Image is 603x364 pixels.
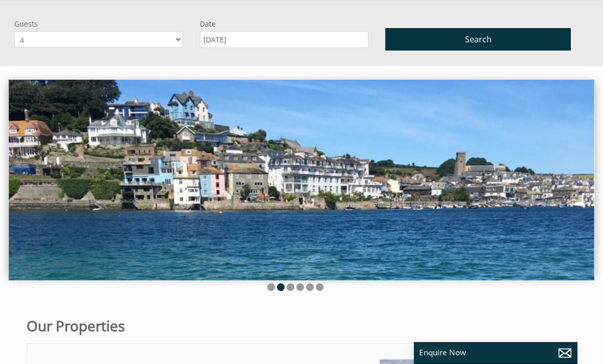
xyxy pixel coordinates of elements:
label: Date [200,19,368,29]
input: Arrival Date [200,31,368,48]
button: Search [385,28,571,51]
p: Enquire Now [419,347,572,358]
h1: Our Properties [27,316,384,335]
label: Guests [14,19,183,29]
span: Search [465,34,492,45]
